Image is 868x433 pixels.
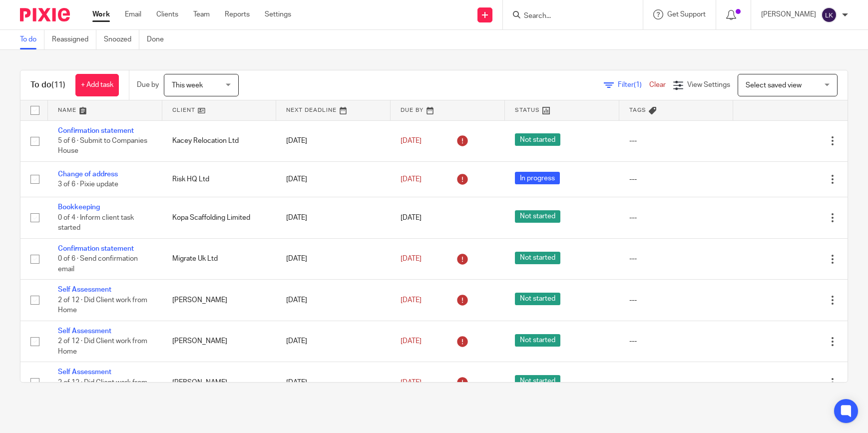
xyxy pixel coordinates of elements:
div: --- [629,295,724,305]
img: svg%3E [821,7,837,23]
div: --- [629,254,724,264]
p: [PERSON_NAME] [761,9,816,19]
span: (1) [634,81,642,88]
td: Risk HQ Ltd [162,161,277,197]
a: To do [20,30,44,49]
span: In progress [515,172,560,184]
a: Self Assessment [58,328,111,335]
a: Clients [156,9,178,19]
span: Tags [629,107,646,113]
span: View Settings [687,81,730,88]
h1: To do [30,80,65,90]
span: Filter [618,81,649,88]
span: [DATE] [401,297,422,304]
a: Self Assessment [58,369,111,376]
span: 3 of 6 · Pixie update [58,181,118,188]
td: [DATE] [276,238,391,279]
td: [PERSON_NAME] [162,321,277,362]
a: Self Assessment [58,286,111,293]
a: Reassigned [52,30,96,49]
span: 0 of 4 · Inform client task started [58,214,134,232]
a: Reports [225,9,250,19]
div: --- [629,378,724,388]
td: Kopa Scaffolding Limited [162,197,277,238]
td: [DATE] [276,197,391,238]
td: [DATE] [276,120,391,161]
a: + Add task [75,74,119,96]
span: This week [172,82,203,89]
span: 0 of 6 · Send confirmation email [58,255,138,273]
span: [DATE] [401,137,422,144]
div: --- [629,336,724,346]
a: Email [125,9,141,19]
div: --- [629,136,724,146]
td: [DATE] [276,161,391,197]
span: (11) [51,81,65,89]
a: Team [193,9,210,19]
span: 2 of 12 · Did Client work from Home [58,379,147,397]
td: Migrate Uk Ltd [162,238,277,279]
span: Get Support [667,11,706,18]
span: [DATE] [401,338,422,345]
a: Confirmation statement [58,127,134,134]
div: --- [629,213,724,223]
span: Select saved view [746,82,802,89]
span: Not started [515,133,560,146]
span: Not started [515,252,560,264]
a: Bookkeeping [58,204,100,211]
a: Confirmation statement [58,245,134,252]
a: Snoozed [104,30,139,49]
a: Change of address [58,171,118,178]
a: Work [92,9,110,19]
p: Due by [137,80,159,90]
span: 5 of 6 · Submit to Companies House [58,137,147,155]
td: [DATE] [276,280,391,321]
td: [DATE] [276,362,391,403]
span: [DATE] [401,379,422,386]
a: Clear [649,81,666,88]
span: Not started [515,334,560,347]
td: [PERSON_NAME] [162,280,277,321]
img: Pixie [20,8,70,21]
span: Not started [515,293,560,305]
span: 2 of 12 · Did Client work from Home [58,297,147,314]
span: [DATE] [401,214,422,221]
span: [DATE] [401,255,422,262]
span: 2 of 12 · Did Client work from Home [58,338,147,355]
a: Settings [265,9,291,19]
td: [PERSON_NAME] [162,362,277,403]
td: Kacey Relocation Ltd [162,120,277,161]
a: Done [147,30,171,49]
span: [DATE] [401,176,422,183]
div: --- [629,174,724,184]
span: Not started [515,210,560,223]
span: Not started [515,375,560,388]
input: Search [523,12,613,21]
td: [DATE] [276,321,391,362]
